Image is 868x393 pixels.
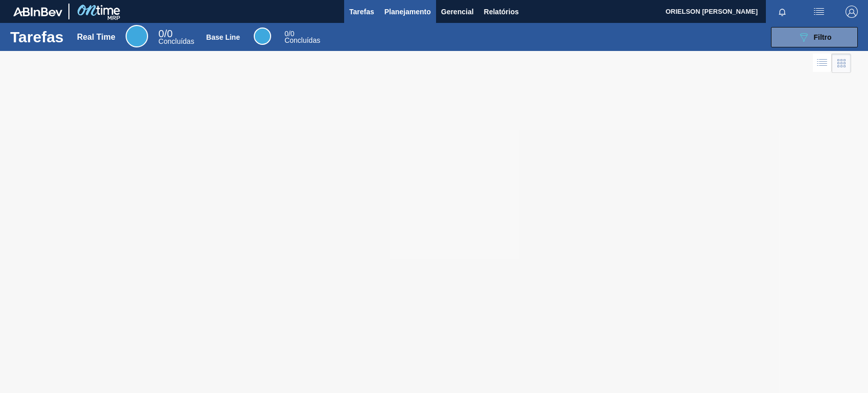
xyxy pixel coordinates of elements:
span: 0 [158,28,164,39]
div: Real Time [158,30,194,45]
div: Base Line [284,31,320,44]
span: Planejamento [384,6,431,18]
span: 0 [284,30,288,38]
span: / 0 [284,30,294,38]
span: / 0 [158,28,173,39]
div: Real Time [77,33,115,42]
button: Notificações [766,5,799,19]
img: userActions [813,6,825,18]
span: Concluídas [284,36,320,44]
span: Gerencial [441,6,474,18]
div: Real Time [126,25,148,47]
span: Tarefas [349,6,374,18]
img: Logout [846,6,858,18]
span: Filtro [814,33,832,41]
div: Base Line [206,33,240,41]
span: Concluídas [158,37,194,45]
h1: Tarefas [10,31,64,43]
img: TNhmsLtSVTkK8tSr43FrP2fwEKptu5GPRR3wAAAABJRU5ErkJggg== [13,7,62,16]
span: Relatórios [484,6,519,18]
div: Base Line [254,28,271,45]
button: Filtro [771,27,858,47]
